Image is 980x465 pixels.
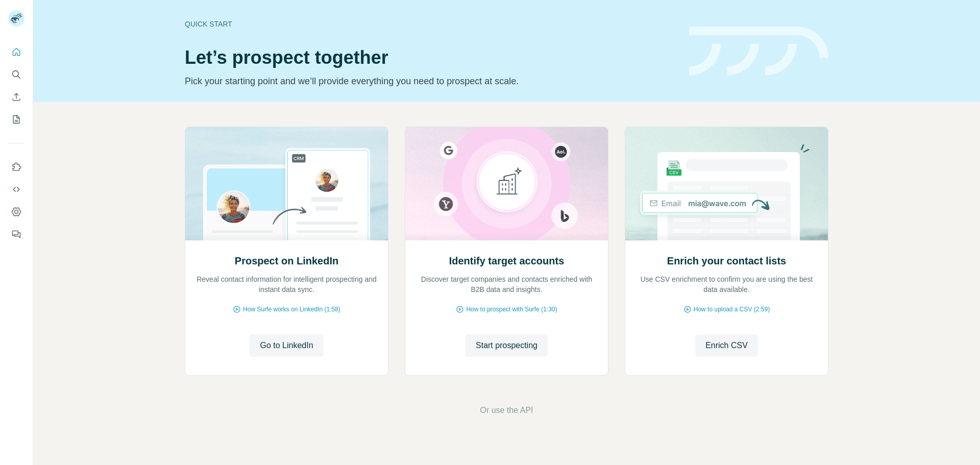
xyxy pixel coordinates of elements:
[625,127,828,240] img: Enrich your contact lists
[415,274,598,295] p: Discover target companies and contacts enriched with B2B data and insights.
[243,305,340,314] span: How Surfe works on LinkedIn (1:58)
[185,19,677,29] div: Quick start
[449,254,565,268] h2: Identify target accounts
[8,43,24,61] button: Quick start
[465,334,548,357] button: Start prospecting
[8,110,24,129] button: My lists
[689,27,828,76] img: banner
[405,127,608,240] img: Identify target accounts
[8,203,24,221] button: Dashboard
[8,65,24,84] button: Search
[8,88,24,106] button: Enrich CSV
[260,339,313,352] span: Go to LinkedIn
[466,305,557,314] span: How to prospect with Surfe (1:30)
[695,334,758,357] button: Enrich CSV
[185,74,677,88] p: Pick your starting point and we’ll provide everything you need to prospect at scale.
[195,274,378,295] p: Reveal contact information for intelligent prospecting and instant data sync.
[705,339,748,352] span: Enrich CSV
[185,127,388,240] img: Prospect on LinkedIn
[8,225,24,243] button: Feedback
[185,47,677,68] h1: Let’s prospect together
[250,334,323,357] button: Go to LinkedIn
[694,305,770,314] span: How to upload a CSV (2:59)
[476,339,537,352] span: Start prospecting
[480,404,533,417] button: Or use the API
[8,180,24,199] button: Use Surfe API
[8,158,24,176] button: Use Surfe on LinkedIn
[235,254,338,268] h2: Prospect on LinkedIn
[667,254,786,268] h2: Enrich your contact lists
[635,274,818,295] p: Use CSV enrichment to confirm you are using the best data available.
